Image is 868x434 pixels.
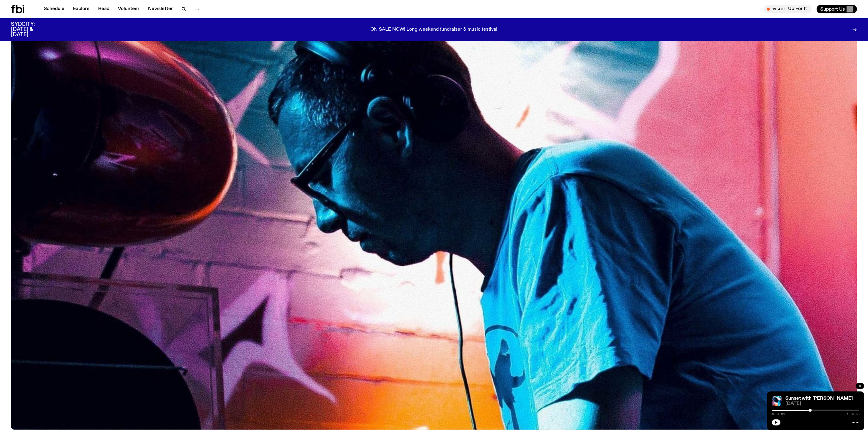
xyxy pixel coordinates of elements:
span: Support Us [820,6,845,12]
span: [DATE] [785,402,859,406]
a: Newsletter [144,5,177,13]
span: 1:56:55 [847,413,859,416]
img: Simon Caldwell stands side on, looking downwards. He has headphones on. Behind him is a brightly ... [772,396,782,406]
button: Support Us [817,5,857,13]
p: ON SALE NOW! Long weekend fundraiser & music festival [371,27,498,32]
a: Read [94,5,113,13]
a: Schedule [40,5,68,13]
h3: SYDCITY: [DATE] & [DATE] [11,22,50,37]
a: Explore [69,5,93,13]
a: Sunset with [PERSON_NAME] [785,396,853,401]
a: Volunteer [114,5,143,13]
button: On AirUp For It [764,5,812,13]
span: 0:51:09 [772,413,785,416]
